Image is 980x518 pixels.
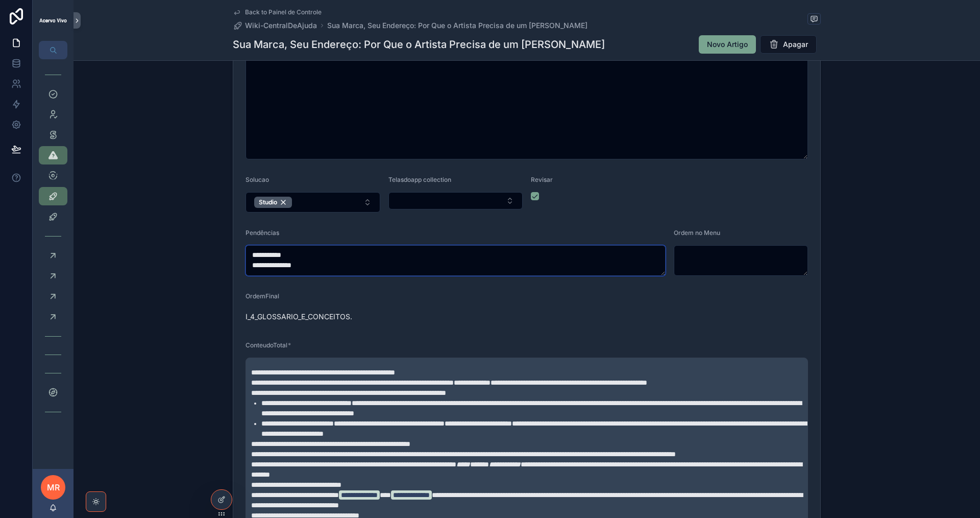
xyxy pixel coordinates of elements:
[783,39,808,50] span: Apagar
[327,20,587,31] a: Sua Marca, Seu Endereço: Por Que o Artista Precisa de um [PERSON_NAME]
[233,8,322,16] a: Back to Painel de Controle
[233,37,605,52] h1: Sua Marca, Seu Endereço: Por Que o Artista Precisa de um [PERSON_NAME]
[246,312,380,322] span: I_4_GLOSSARIO_E_CONCEITOS.
[246,341,287,349] span: ConteudoTotal
[707,39,748,50] span: Novo Artigo
[246,192,380,213] button: Select Button
[388,176,451,183] span: Telasdoapp collection
[388,192,523,209] button: Select Button
[699,35,756,54] button: Novo Artigo
[245,8,322,16] span: Back to Painel de Controle
[254,197,292,208] button: Unselect 21
[760,35,817,54] button: Apagar
[245,20,317,31] span: Wiki-CentralDeAjuda
[47,481,60,493] span: MR
[39,17,67,23] img: App logo
[246,292,279,300] span: OrdemFinal
[246,176,269,183] span: Solucao
[259,198,277,206] span: Studio
[246,229,279,237] span: Pendências
[674,229,720,237] span: Ordem no Menu
[531,176,553,183] span: Revisar
[233,20,317,31] a: Wiki-CentralDeAjuda
[33,59,73,433] div: scrollable content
